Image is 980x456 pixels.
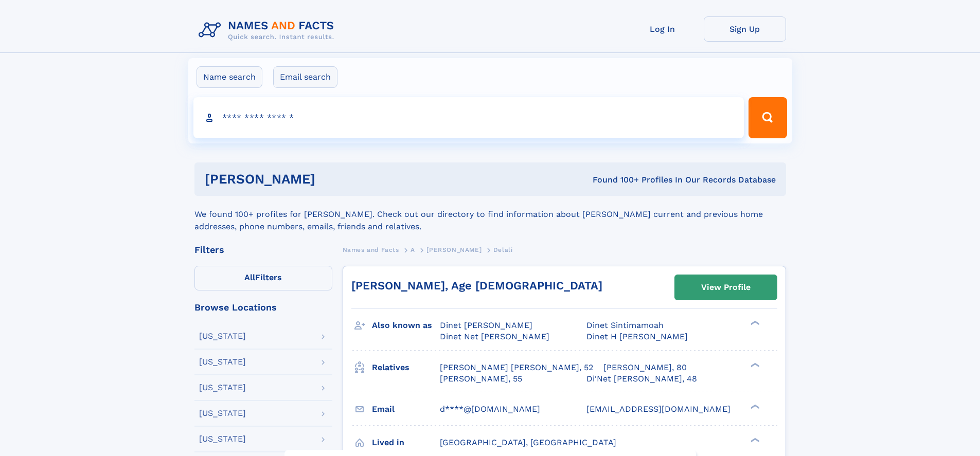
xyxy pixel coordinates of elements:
div: [US_STATE] [199,409,246,417]
a: [PERSON_NAME] [426,243,482,256]
label: Name search [197,66,262,88]
div: Filters [194,245,332,254]
a: Log In [621,16,704,42]
div: ❯ [748,320,760,326]
h3: Relatives [372,359,440,376]
a: Names and Facts [343,243,399,256]
div: [US_STATE] [199,384,246,392]
div: Browse Locations [194,303,332,312]
a: Di'Net [PERSON_NAME], 48 [586,373,697,385]
h3: Also known as [372,317,440,334]
img: Logo Names and Facts [194,16,343,44]
label: Filters [194,266,332,290]
span: A [411,246,415,253]
a: [PERSON_NAME], 80 [603,362,687,373]
input: search input [193,97,744,138]
div: View Profile [701,276,751,299]
a: A [411,243,415,256]
div: [US_STATE] [199,332,246,340]
a: [PERSON_NAME], 55 [440,373,522,385]
a: [PERSON_NAME], Age [DEMOGRAPHIC_DATA] [351,279,602,292]
span: Dinet Sintimamoah [586,320,664,330]
span: [EMAIL_ADDRESS][DOMAIN_NAME] [586,404,730,414]
div: ❯ [748,403,760,410]
span: All [244,272,255,282]
h1: [PERSON_NAME] [205,173,454,186]
button: Search Button [749,97,787,138]
div: Found 100+ Profiles In Our Records Database [454,174,776,186]
span: Dinet [PERSON_NAME] [440,320,532,330]
h3: Lived in [372,434,440,451]
span: Dinet Net [PERSON_NAME] [440,332,549,341]
h3: Email [372,400,440,418]
span: Delali [493,246,513,253]
div: [US_STATE] [199,358,246,366]
label: Email search [273,66,337,88]
a: [PERSON_NAME] [PERSON_NAME], 52 [440,362,593,373]
div: We found 100+ profiles for [PERSON_NAME]. Check out our directory to find information about [PERS... [194,196,786,233]
span: Dinet H [PERSON_NAME] [586,332,688,341]
span: [PERSON_NAME] [426,246,482,253]
span: [GEOGRAPHIC_DATA], [GEOGRAPHIC_DATA] [440,437,616,447]
div: [US_STATE] [199,435,246,443]
div: ❯ [748,436,760,443]
div: ❯ [748,361,760,368]
a: Sign Up [704,16,786,42]
a: View Profile [675,275,777,300]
